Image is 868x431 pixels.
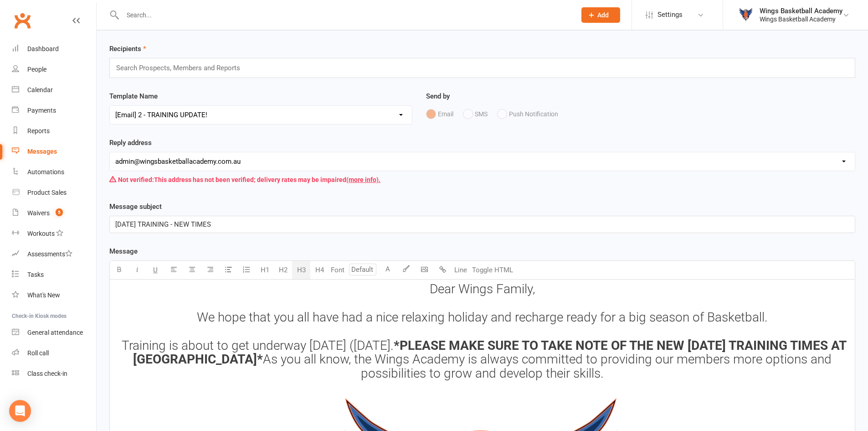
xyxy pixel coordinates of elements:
a: Tasks [12,265,96,285]
strong: Not verified: [118,176,154,183]
span: *PLEASE MAKE SURE TO TAKE NOTE OF THE NEW [DATE] TRAINING TIMES AT [GEOGRAPHIC_DATA]* [133,338,850,367]
div: Calendar [27,86,53,93]
a: (more info). [346,176,380,183]
button: A [379,261,397,279]
div: Messages [27,148,57,155]
a: Waivers 5 [12,203,96,223]
label: Reply address [109,137,152,148]
span: [DATE] TRAINING - NEW TIMES [115,220,211,228]
div: Dashboard [27,45,59,52]
div: Tasks [27,271,44,278]
input: Default [349,264,376,275]
a: Messages [12,141,96,162]
div: Automations [27,168,64,176]
div: Reports [27,127,50,135]
a: Reports [12,121,96,141]
span: Dear Wings Family, We hope that you all have had a nice relaxing holiday and recharge ready for a... [118,281,768,353]
div: Product Sales [27,189,67,196]
button: Font [329,261,347,279]
span: U [153,266,158,274]
div: Class check-in [27,370,67,377]
a: Payments [12,100,96,121]
button: H4 [310,261,329,279]
span: Add [597,11,609,19]
img: thumb_image1733802406.png [737,6,755,24]
div: Workouts [27,230,55,237]
button: H1 [256,261,274,279]
div: Payments [27,107,56,114]
label: Template Name [109,91,158,102]
div: General attendance [27,329,83,336]
span: Settings [657,5,683,25]
span: 5 [56,208,63,216]
label: Message subject [109,201,162,212]
label: Message [109,246,138,257]
a: General attendance kiosk mode [12,322,96,343]
div: Assessments [27,250,72,258]
a: Class kiosk mode [12,363,96,384]
div: Wings Basketball Academy [760,7,842,15]
a: Workouts [12,223,96,244]
input: Search... [120,9,570,21]
button: Toggle HTML [470,261,515,279]
a: Roll call [12,343,96,363]
a: Product Sales [12,182,96,203]
a: What's New [12,285,96,306]
div: Roll call [27,349,49,357]
button: H2 [274,261,292,279]
button: Add [581,7,620,23]
div: This address has not been verified; delivery rates may be impaired [109,171,855,188]
label: Send by [426,91,450,102]
label: Recipients [109,43,146,54]
div: Waivers [27,209,50,217]
button: H3 [292,261,310,279]
button: U [146,261,164,279]
div: People [27,66,46,73]
span: As you all know, the Wings Academy is always committed to providing our members more options and ... [263,352,835,381]
a: People [12,59,96,80]
a: Clubworx [11,9,34,32]
a: Automations [12,162,96,182]
a: Assessments [12,244,96,265]
div: What's New [27,291,60,299]
div: Open Intercom Messenger [9,400,31,422]
a: Dashboard [12,39,96,59]
a: Calendar [12,80,96,100]
button: Line [452,261,470,279]
div: Wings Basketball Academy [760,15,842,23]
input: Search Prospects, Members and Reports [115,62,249,74]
